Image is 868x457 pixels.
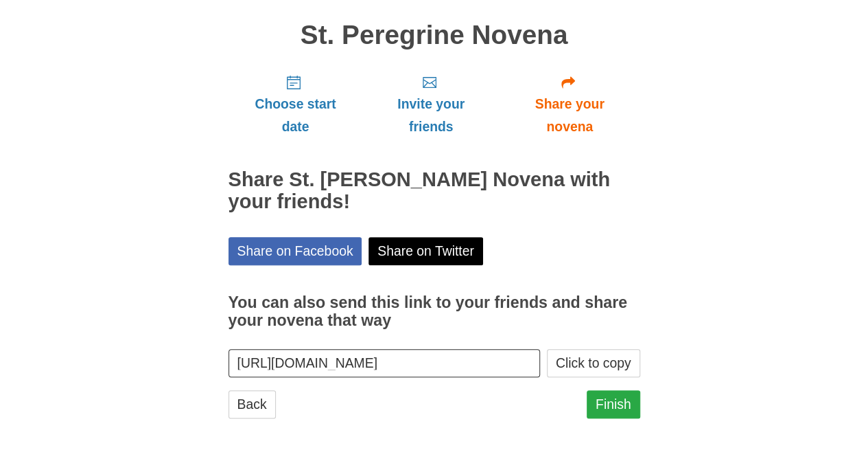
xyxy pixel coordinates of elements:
[547,349,640,377] button: Click to copy
[376,93,485,138] span: Invite your friends
[228,294,640,329] h3: You can also send this link to your friends and share your novena that way
[228,169,640,213] h2: Share St. [PERSON_NAME] Novena with your friends!
[368,237,483,265] a: Share on Twitter
[228,21,640,50] h1: St. Peregrine Novena
[228,390,276,419] a: Back
[242,93,349,138] span: Choose start date
[500,63,640,145] a: Share your novena
[587,390,640,419] a: Finish
[228,237,362,265] a: Share on Facebook
[513,93,626,138] span: Share your novena
[362,63,499,145] a: Invite your friends
[228,63,363,145] a: Choose start date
